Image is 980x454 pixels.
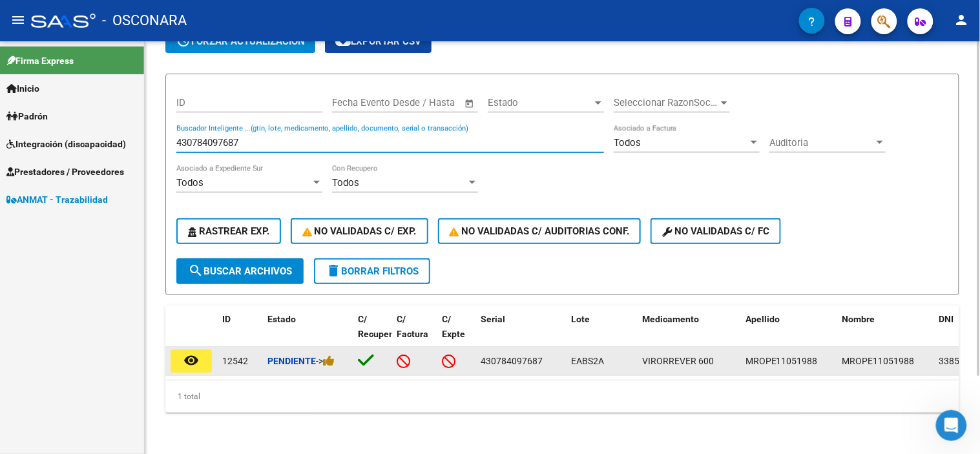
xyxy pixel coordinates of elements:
[183,353,199,368] mat-icon: remove_red_eye
[165,380,959,413] div: 1 total
[316,356,335,366] span: ->
[463,96,477,111] button: Open calendar
[267,356,316,366] strong: Pendiente
[6,192,108,207] span: ANMAT - Trazabilidad
[571,314,590,324] span: Lote
[335,36,421,47] span: Exportar CSV
[745,356,818,366] span: MROPE11051988
[314,258,430,284] button: Borrar Filtros
[102,6,187,35] span: - OSCONARA
[488,97,592,108] span: Estado
[262,305,353,362] datatable-header-cell: Estado
[566,305,637,362] datatable-header-cell: Lote
[222,314,231,324] span: ID
[651,218,781,244] button: No validadas c/ FC
[6,165,124,179] span: Prestadores / Proveedores
[614,137,641,149] span: Todos
[437,305,475,362] datatable-header-cell: C/ Expte
[188,265,292,277] span: Buscar Archivos
[450,225,630,237] span: No Validadas c/ Auditorias Conf.
[837,305,934,362] datatable-header-cell: Nombre
[637,305,740,362] datatable-header-cell: Medicamento
[6,109,48,123] span: Padrón
[939,314,954,324] span: DNI
[217,305,262,362] datatable-header-cell: ID
[642,314,699,324] span: Medicamento
[302,225,417,237] span: No Validadas c/ Exp.
[642,356,714,366] span: VIRORREVER 600
[326,265,419,277] span: Borrar Filtros
[442,314,465,339] span: C/ Expte
[291,218,428,244] button: No Validadas c/ Exp.
[165,30,315,53] button: forzar actualizacion
[571,356,604,366] span: EABS2A
[176,258,304,284] button: Buscar Archivos
[188,225,269,237] span: Rastrear Exp.
[6,137,126,151] span: Integración (discapacidad)
[954,12,970,28] mat-icon: person
[353,305,391,362] datatable-header-cell: C/ Recupero
[332,177,359,189] span: Todos
[614,97,718,108] span: Seleccionar RazonSocial
[842,314,875,324] span: Nombre
[397,314,428,339] span: C/ Factura
[267,314,296,324] span: Estado
[332,97,384,108] input: Fecha inicio
[188,263,203,278] mat-icon: search
[176,177,203,189] span: Todos
[6,54,74,68] span: Firma Express
[222,356,248,366] span: 12542
[176,36,305,47] span: forzar actualizacion
[481,314,505,324] span: Serial
[358,314,397,339] span: C/ Recupero
[481,356,543,366] span: 430784097687
[325,30,432,53] button: Exportar CSV
[326,263,341,278] mat-icon: delete
[391,305,437,362] datatable-header-cell: C/ Factura
[842,356,915,366] span: MROPE11051988
[740,305,837,362] datatable-header-cell: Apellido
[745,314,780,324] span: Apellido
[176,218,281,244] button: Rastrear Exp.
[438,218,641,244] button: No Validadas c/ Auditorias Conf.
[10,12,26,28] mat-icon: menu
[936,410,967,441] iframe: Intercom live chat
[6,81,39,96] span: Inicio
[475,305,566,362] datatable-header-cell: Serial
[769,137,874,149] span: Auditoria
[662,225,769,237] span: No validadas c/ FC
[396,97,459,108] input: Fecha fin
